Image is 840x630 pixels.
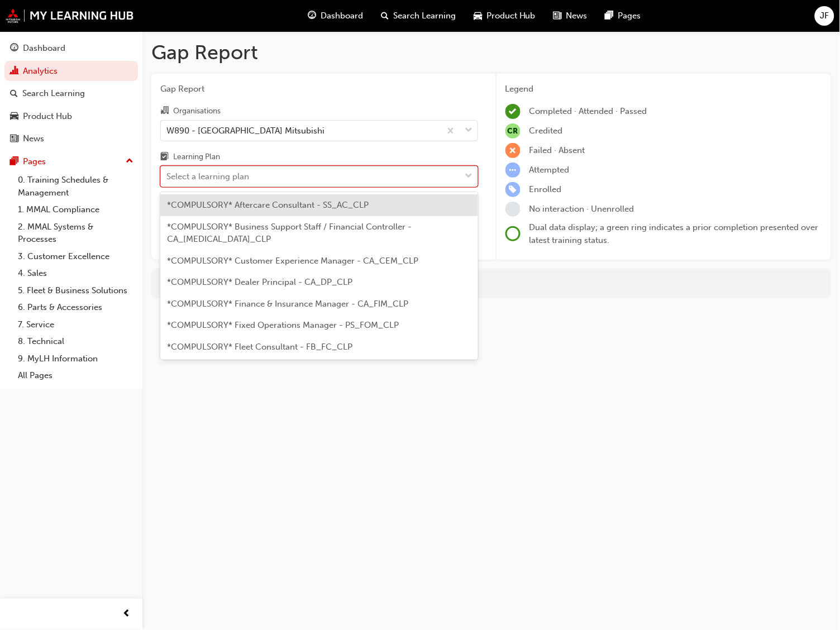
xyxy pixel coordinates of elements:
[10,112,18,122] span: car-icon
[167,200,369,210] span: *COMPULSORY* Aftercare Consultant - SS_AC_CLP
[160,277,823,290] div: For more in-depth analysis and data download, go to
[381,9,389,23] span: search-icon
[166,170,249,183] div: Select a learning plan
[618,9,641,22] span: Pages
[308,9,316,23] span: guage-icon
[173,151,220,163] div: Learning Plan
[173,106,221,117] div: Organisations
[10,134,18,144] span: news-icon
[13,350,138,367] a: 9. MyLH Information
[4,151,138,172] button: Pages
[167,256,418,266] span: *COMPULSORY* Customer Experience Manager - CA_CEM_CLP
[545,4,596,27] a: news-iconNews
[123,608,131,622] span: prev-icon
[23,132,44,145] div: News
[553,9,562,23] span: news-icon
[815,6,834,26] button: JF
[167,277,352,287] span: *COMPULSORY* Dealer Principal - CA_DP_CLP
[4,106,138,127] a: Product Hub
[166,124,324,137] div: W890 - [GEOGRAPHIC_DATA] Mitsubishi
[505,163,521,178] span: learningRecordVerb_ATTEMPT-icon
[23,110,72,123] div: Product Hub
[820,9,829,22] span: JF
[529,184,562,194] span: Enrolled
[6,8,134,23] img: mmal
[465,169,473,184] span: down-icon
[13,316,138,333] a: 7. Service
[23,42,65,55] div: Dashboard
[4,61,138,82] a: Analytics
[465,4,545,27] a: car-iconProduct Hub
[529,165,570,175] span: Attempted
[596,4,650,27] a: pages-iconPages
[23,155,46,168] div: Pages
[505,104,521,119] span: learningRecordVerb_COMPLETE-icon
[529,106,647,116] span: Completed · Attended · Passed
[505,202,521,217] span: learningRecordVerb_NONE-icon
[13,171,138,201] a: 0. Training Schedules & Management
[167,320,399,330] span: *COMPULSORY* Fixed Operations Manager - PS_FOM_CLP
[505,123,521,139] span: null-icon
[566,9,588,22] span: News
[393,9,456,22] span: Search Learning
[160,83,478,96] span: Gap Report
[167,299,408,309] span: *COMPULSORY* Finance & Insurance Manager - CA_FIM_CLP
[13,333,138,350] a: 8. Technical
[4,38,138,59] a: Dashboard
[505,83,823,96] div: Legend
[474,9,482,23] span: car-icon
[126,154,133,169] span: up-icon
[372,4,465,27] a: search-iconSearch Learning
[529,222,819,245] span: Dual data display; a green ring indicates a prior completion presented over latest training status.
[10,157,18,167] span: pages-icon
[4,128,138,149] a: News
[505,143,521,158] span: learningRecordVerb_FAIL-icon
[22,87,85,100] div: Search Learning
[10,89,18,99] span: search-icon
[486,9,536,22] span: Product Hub
[4,83,138,104] a: Search Learning
[4,36,138,151] button: DashboardAnalyticsSearch LearningProduct HubNews
[529,145,585,155] span: Failed · Absent
[605,9,614,23] span: pages-icon
[10,44,18,54] span: guage-icon
[529,126,563,136] span: Credited
[160,106,169,116] span: organisation-icon
[13,282,138,299] a: 5. Fleet & Business Solutions
[465,123,473,138] span: down-icon
[167,342,352,352] span: *COMPULSORY* Fleet Consultant - FB_FC_CLP
[13,201,138,218] a: 1. MMAL Compliance
[13,367,138,384] a: All Pages
[13,299,138,316] a: 6. Parts & Accessories
[299,4,372,27] a: guage-iconDashboard
[529,204,634,214] span: No interaction · Unenrolled
[151,40,831,65] h1: Gap Report
[167,222,412,245] span: *COMPULSORY* Business Support Staff / Financial Controller - CA_[MEDICAL_DATA]_CLP
[13,248,138,265] a: 3. Customer Excellence
[321,9,363,22] span: Dashboard
[13,265,138,282] a: 4. Sales
[160,152,169,163] span: learningplan-icon
[10,66,18,77] span: chart-icon
[13,218,138,248] a: 2. MMAL Systems & Processes
[505,182,521,197] span: learningRecordVerb_ENROLL-icon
